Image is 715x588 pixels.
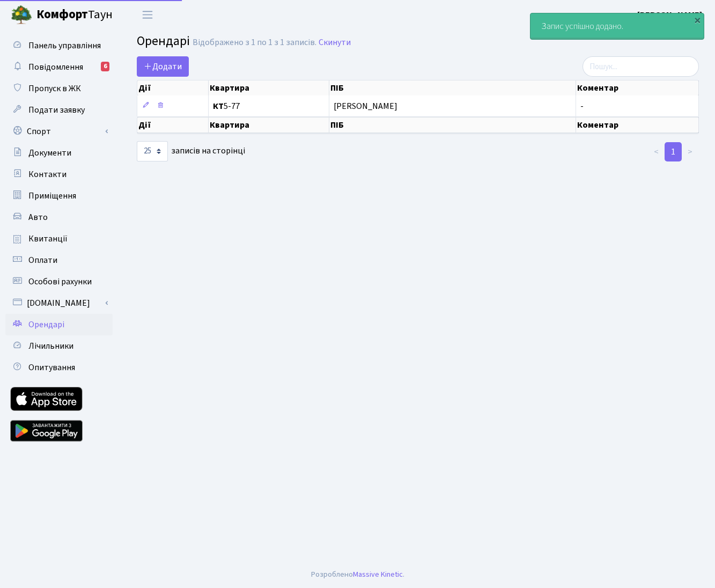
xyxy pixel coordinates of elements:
[28,168,67,180] span: Контакти
[5,185,113,207] a: Приміщення
[101,62,109,71] div: 6
[583,56,699,77] input: Пошук...
[5,314,113,335] a: Орендарі
[5,228,113,249] a: Квитанції
[28,362,75,373] span: Опитування
[11,4,32,26] img: logo.png
[311,569,404,580] div: Розроблено .
[28,233,68,245] span: Квитанції
[144,61,182,72] span: Додати
[137,56,189,77] a: Додати
[5,292,113,314] a: [DOMAIN_NAME]
[319,38,351,48] a: Скинути
[334,102,571,111] span: [PERSON_NAME]
[5,35,113,56] a: Панель управління
[5,121,113,142] a: Спорт
[36,6,88,23] b: Комфорт
[28,190,76,202] span: Приміщення
[576,80,699,95] th: Коментар
[5,335,113,357] a: Лічильники
[134,6,161,24] button: Переключити навігацію
[213,102,325,111] span: 5-77
[28,40,101,52] span: Панель управління
[5,142,113,164] a: Документи
[580,100,584,112] span: -
[28,83,81,94] span: Пропуск в ЖК
[5,271,113,292] a: Особові рахунки
[137,32,190,50] span: Орендарі
[137,141,168,161] select: записів на сторінці
[5,357,113,378] a: Опитування
[213,100,224,112] b: КТ
[28,211,48,223] span: Авто
[329,80,576,95] th: ПІБ
[5,99,113,121] a: Подати заявку
[637,9,702,21] b: [PERSON_NAME]
[28,104,85,116] span: Подати заявку
[637,9,702,21] a: [PERSON_NAME]
[353,569,403,580] a: Massive Kinetic
[137,117,209,133] th: Дії
[5,207,113,228] a: Авто
[28,319,64,330] span: Орендарі
[28,254,57,266] span: Оплати
[692,14,703,25] div: ×
[5,249,113,271] a: Оплати
[28,340,73,352] span: Лічильники
[5,78,113,99] a: Пропуск в ЖК
[665,142,682,161] a: 1
[530,13,704,39] div: Запис успішно додано.
[28,61,83,73] span: Повідомлення
[28,147,71,159] span: Документи
[137,141,245,161] label: записів на сторінці
[137,80,209,95] th: Дії
[5,164,113,185] a: Контакти
[28,276,92,288] span: Особові рахунки
[209,117,329,133] th: Квартира
[36,6,113,24] span: Таун
[209,80,329,95] th: Квартира
[5,56,113,78] a: Повідомлення6
[576,117,699,133] th: Коментар
[193,38,316,48] div: Відображено з 1 по 1 з 1 записів.
[329,117,576,133] th: ПІБ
